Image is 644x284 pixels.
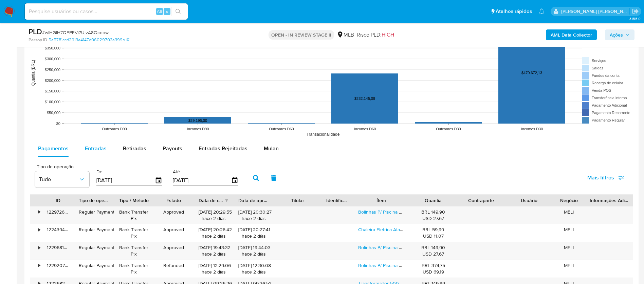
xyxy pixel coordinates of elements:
[49,37,129,43] a: 5a5781ccd2913a4147d06029703a399b
[629,16,641,21] span: 3.155.0
[605,29,634,40] button: Ações
[25,7,188,16] input: Pesquise usuários ou casos...
[610,29,623,40] span: Ações
[337,31,354,39] div: MLB
[166,8,168,15] span: s
[171,7,185,16] button: search-icon
[269,30,334,40] p: OPEN - IN REVIEW STAGE II
[29,26,42,37] b: PLD
[382,31,394,39] span: HIGH
[561,8,630,15] p: renata.fdelgado@mercadopago.com.br
[157,8,162,15] span: Alt
[42,29,109,36] span: # wlHGlH7QFPEVi7UjvA8Ocqow
[29,37,47,43] b: Person ID
[496,8,532,15] span: Atalhos rápidos
[546,29,597,40] button: AML Data Collector
[357,31,394,39] span: Risco PLD:
[632,8,639,15] a: Sair
[539,8,545,14] a: Notificações
[551,29,592,40] b: AML Data Collector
